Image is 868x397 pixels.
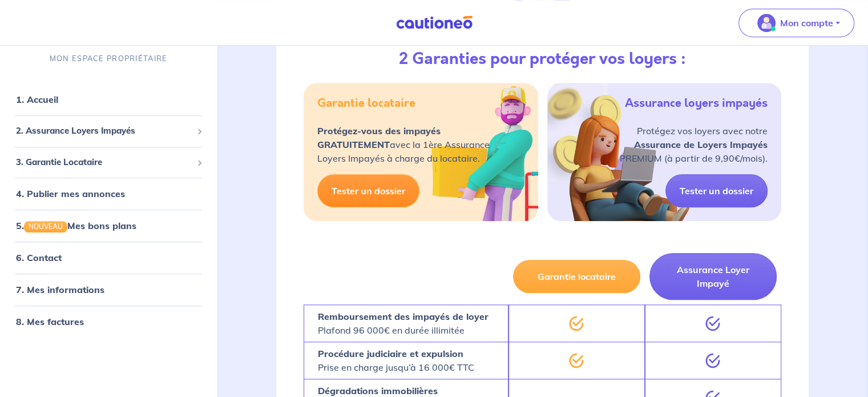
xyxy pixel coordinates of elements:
[16,189,125,200] a: 4. Publier mes annonces
[649,253,777,300] button: Assurance Loyer Impayé
[317,174,419,207] a: Tester un dossier
[5,215,212,238] div: 5.NOUVEAUMes bons plans
[317,124,490,165] p: avec la 1ère Assurance Loyers Impayés à charge du locataire.
[16,220,136,232] a: 5.NOUVEAUMes bons plans
[5,183,212,206] div: 4. Publier mes annonces
[5,151,212,174] div: 3. Garantie Locataire
[318,348,463,359] strong: Procédure judiciaire et expulsion
[5,89,212,111] div: 1. Accueil
[5,121,212,143] div: 2. Assurance Loyers Impayés
[16,284,104,296] a: 7. Mes informations
[50,54,167,65] p: MON ESPACE PROPRIÉTAIRE
[317,97,415,110] h5: Garantie locataire
[16,125,192,138] span: 2. Assurance Loyers Impayés
[16,252,62,264] a: 6. Contact
[391,15,477,30] img: Cautioneo
[399,50,686,69] h3: 2 Garanties pour protéger vos loyers :
[757,14,776,32] img: illu_account_valid_menu.svg
[16,94,58,106] a: 1. Accueil
[625,97,768,110] h5: Assurance loyers impayés
[5,247,212,270] div: 6. Contact
[318,347,474,374] p: Prise en charge jusqu’à 16 000€ TTC
[317,125,441,150] strong: Protégez-vous des impayés GRATUITEMENT
[318,385,438,396] strong: Dégradations immobilières
[16,316,84,328] a: 8. Mes factures
[318,310,488,337] p: Plafond 96 000€ en durée illimitée
[634,139,768,150] strong: Assurance de Loyers Impayés
[780,16,833,30] p: Mon compte
[513,260,640,293] button: Garantie locataire
[5,311,212,334] div: 8. Mes factures
[16,156,192,169] span: 3. Garantie Locataire
[738,9,854,37] button: illu_account_valid_menu.svgMon compte
[5,279,212,302] div: 7. Mes informations
[665,174,768,207] a: Tester un dossier
[318,311,488,322] strong: Remboursement des impayés de loyer
[620,124,768,165] p: Protégez vos loyers avec notre PREMIUM (à partir de 9,90€/mois).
